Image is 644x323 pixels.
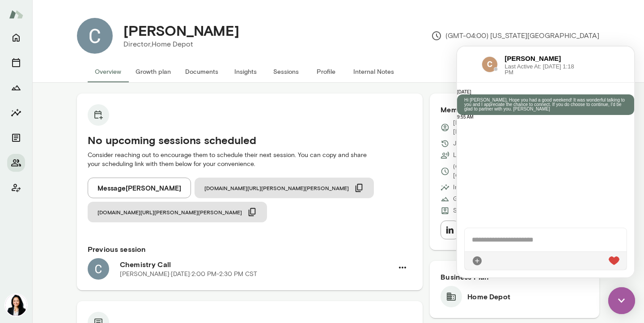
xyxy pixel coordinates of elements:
p: (GMT-04:00) [US_STATE][GEOGRAPHIC_DATA] [431,30,599,41]
button: Home [7,29,25,47]
span: Last Active At: [DATE] 1:18 PM [48,17,119,29]
button: Documents [7,129,25,147]
p: Last online [DATE] [453,151,504,160]
p: Consider reaching out to encourage them to schedule their next session. You can copy and share yo... [88,151,412,169]
span: [DOMAIN_NAME][URL][PERSON_NAME][PERSON_NAME] [204,184,349,191]
button: [DOMAIN_NAME][URL][PERSON_NAME][PERSON_NAME] [88,202,267,222]
button: Sessions [266,61,306,82]
h6: Home Depot [467,291,510,302]
p: Joined [DATE] [453,139,491,148]
div: Attach [15,209,25,220]
button: Profile [306,61,346,82]
button: Insights [7,104,25,122]
img: Monica Aggarwal [5,294,27,316]
h6: Member Details [441,104,589,115]
span: [DOMAIN_NAME][URL][PERSON_NAME][PERSON_NAME] [97,208,242,216]
button: Client app [7,179,25,197]
button: Overview [88,61,128,82]
h4: [PERSON_NAME] [123,22,239,39]
button: Message[PERSON_NAME] [88,178,191,198]
button: Internal Notes [346,61,401,82]
p: Hi [PERSON_NAME], Hope you had a good weekend! It was wonderful talking to you and I appreciate t... [7,51,170,65]
h5: No upcoming sessions scheduled [88,133,412,147]
img: heart [152,210,162,219]
button: Growth Plan [7,79,25,97]
p: Seat Type: Executive [453,206,510,215]
button: Members [7,154,25,172]
h6: Chemistry Call [120,259,393,270]
p: [PERSON_NAME] · [DATE] · 2:00 PM-2:30 PM CST [120,270,257,279]
h6: [PERSON_NAME] [48,7,119,17]
button: Documents [178,61,225,82]
img: Mento [9,6,23,23]
button: Insights [225,61,266,82]
h6: Previous session [88,244,412,255]
img: data:image/png;base64,iVBORw0KGgoAAAANSUhEUgAAAMgAAADICAYAAACtWK6eAAAP7ElEQVR4AeydCXRU1RnHvxkSsoc... [25,10,41,26]
p: Growth Plan: Not Started [453,195,523,204]
div: Live Reaction [152,209,162,220]
p: Insights Status: Unsent [453,183,517,192]
p: Director, Home Depot [123,39,239,50]
img: Cecil Payne [77,18,113,54]
button: [DOMAIN_NAME][URL][PERSON_NAME][PERSON_NAME] [195,178,374,198]
p: (GMT-04:00) [US_STATE][GEOGRAPHIC_DATA] [453,162,589,180]
p: [PERSON_NAME][EMAIL_ADDRESS][DOMAIN_NAME] [453,119,589,136]
h6: Business Plan [441,272,589,282]
button: Growth plan [128,61,178,82]
button: Sessions [7,54,25,72]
